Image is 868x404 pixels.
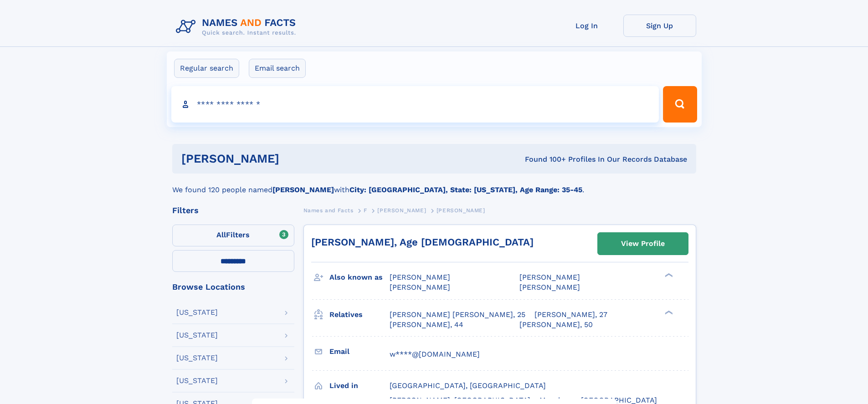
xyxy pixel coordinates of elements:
span: [PERSON_NAME] [519,283,580,291]
a: View Profile [598,233,688,255]
div: ❯ [663,272,673,278]
h3: Email [329,344,390,359]
a: F [364,205,367,216]
span: All [216,230,226,239]
span: [PERSON_NAME] [390,283,450,291]
div: Browse Locations [172,283,294,291]
label: Filters [172,225,294,246]
div: [US_STATE] [176,354,218,362]
span: [PERSON_NAME] [390,273,450,281]
div: Found 100+ Profiles In Our Records Database [402,154,687,164]
label: Email search [249,59,306,78]
b: [PERSON_NAME] [272,185,334,194]
div: [US_STATE] [176,309,218,316]
a: [PERSON_NAME], Age [DEMOGRAPHIC_DATA] [311,236,534,248]
a: [PERSON_NAME] [PERSON_NAME], 25 [390,310,525,320]
span: F [364,207,367,214]
a: Log In [550,15,623,37]
label: Regular search [174,59,239,78]
div: View Profile [621,233,665,254]
div: We found 120 people named with . [172,174,696,195]
span: [PERSON_NAME] [377,207,426,214]
span: [PERSON_NAME] [519,273,580,281]
b: City: [GEOGRAPHIC_DATA], State: [US_STATE], Age Range: 35-45 [349,185,582,194]
span: [PERSON_NAME] [437,207,485,214]
a: [PERSON_NAME], 27 [534,310,607,320]
button: Search Button [663,86,697,123]
h3: Also known as [329,270,390,285]
img: Logo Names and Facts [172,15,303,39]
h1: [PERSON_NAME] [181,153,402,164]
a: Names and Facts [303,205,354,216]
a: Sign Up [623,15,696,37]
div: [US_STATE] [176,377,218,384]
h3: Relatives [329,307,390,322]
input: search input [171,86,659,123]
a: [PERSON_NAME], 50 [519,320,593,330]
a: [PERSON_NAME] [377,205,426,216]
a: [PERSON_NAME], 44 [390,320,463,330]
div: [US_STATE] [176,332,218,339]
span: [GEOGRAPHIC_DATA], [GEOGRAPHIC_DATA] [390,381,546,390]
h3: Lived in [329,378,390,394]
div: ❯ [663,309,673,315]
div: Filters [172,206,294,215]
